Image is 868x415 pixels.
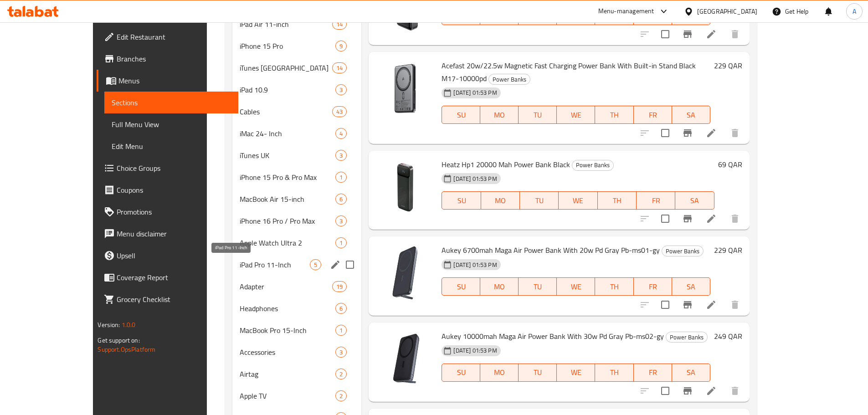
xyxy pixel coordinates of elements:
[232,341,362,363] div: Accessories3
[335,369,347,379] div: items
[637,108,668,122] span: FR
[488,74,530,85] div: Power Banks
[97,179,238,201] a: Coupons
[637,366,668,379] span: FR
[117,163,231,174] span: Choice Groups
[97,48,238,70] a: Branches
[557,364,595,382] button: WE
[97,70,238,92] a: Menus
[656,209,675,228] span: Select to update
[524,194,555,207] span: TU
[336,151,346,160] span: 3
[240,390,336,401] span: Apple TV
[572,160,614,171] div: Power Banks
[336,326,346,335] span: 1
[240,259,310,270] span: iPad Pro 11-Inch
[98,334,139,346] span: Get support on:
[442,106,480,124] button: SU
[637,191,675,210] button: FR
[333,282,346,291] span: 19
[442,329,664,343] span: Aukey 10000mah Maga Air Power Bank With 30w Pd Gray Pb-ms02-gy
[336,217,346,225] span: 3
[656,25,675,44] span: Select to update
[560,280,591,293] span: WE
[522,280,553,293] span: TU
[332,19,347,30] div: items
[232,254,362,276] div: iPad Pro 11-Inch5edit
[446,108,477,122] span: SU
[232,101,362,123] div: Cables43
[598,191,637,210] button: TH
[637,280,668,293] span: FR
[240,325,336,336] span: MacBook Pro 15-Inch
[672,364,710,382] button: SA
[117,206,231,217] span: Promotions
[232,363,362,385] div: Airtag2
[232,232,362,254] div: Apple Watch Ultra 21
[240,106,332,117] div: Cables
[336,370,346,379] span: 2
[336,239,346,247] span: 1
[714,59,742,72] h6: 229 QAR
[240,215,336,226] span: iPhone 16 Pro / Pro Max
[724,294,746,316] button: delete
[240,41,336,51] span: iPhone 15 Pro
[656,123,675,143] span: Select to update
[336,42,346,51] span: 9
[484,108,515,122] span: MO
[97,245,238,266] a: Upsell
[446,280,477,293] span: SU
[450,261,500,269] span: [DATE] 01:53 PM
[240,172,336,183] span: iPhone 15 Pro & Pro Max
[335,194,347,205] div: items
[598,6,654,17] div: Menu-management
[335,390,347,401] div: items
[333,64,346,72] span: 14
[104,92,238,113] a: Sections
[112,141,231,152] span: Edit Menu
[112,119,231,130] span: Full Menu View
[599,280,630,293] span: TH
[332,106,347,117] div: items
[335,128,347,139] div: items
[677,380,699,402] button: Branch-specific-item
[104,113,238,135] a: Full Menu View
[335,172,347,183] div: items
[672,106,710,124] button: SA
[595,364,633,382] button: TH
[724,23,746,45] button: delete
[232,123,362,144] div: iMac 24- Inch4
[724,208,746,230] button: delete
[117,31,231,42] span: Edit Restaurant
[446,194,477,207] span: SU
[240,194,336,205] div: MacBook Air 15-inch
[666,332,707,343] span: Power Banks
[332,62,347,73] div: items
[480,106,519,124] button: MO
[376,59,434,118] img: Acefast 20w/22.5w Magnetic Fast Charging Power Bank With Built-in Stand Black M17-10000pd
[634,106,672,124] button: FR
[560,108,591,122] span: WE
[560,366,591,379] span: WE
[240,128,336,139] span: iMac 24- Inch
[336,86,346,94] span: 3
[656,381,675,400] span: Select to update
[335,41,347,51] div: items
[310,259,321,270] div: items
[232,385,362,407] div: Apple TV2
[376,158,434,216] img: Heatz Hp1 20000 Mah Power Bank Black
[117,53,231,64] span: Branches
[232,79,362,101] div: iPad 10.93
[376,244,434,302] img: Aukey 6700mah Maga Air Power Bank With 20w Pd Gray Pb-ms01-gy
[450,174,500,183] span: [DATE] 01:53 PM
[480,277,519,296] button: MO
[335,325,347,336] div: items
[718,158,742,171] h6: 69 QAR
[706,385,717,396] a: Edit menu item
[333,108,346,116] span: 43
[724,380,746,402] button: delete
[677,23,699,45] button: Branch-specific-item
[562,194,594,207] span: WE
